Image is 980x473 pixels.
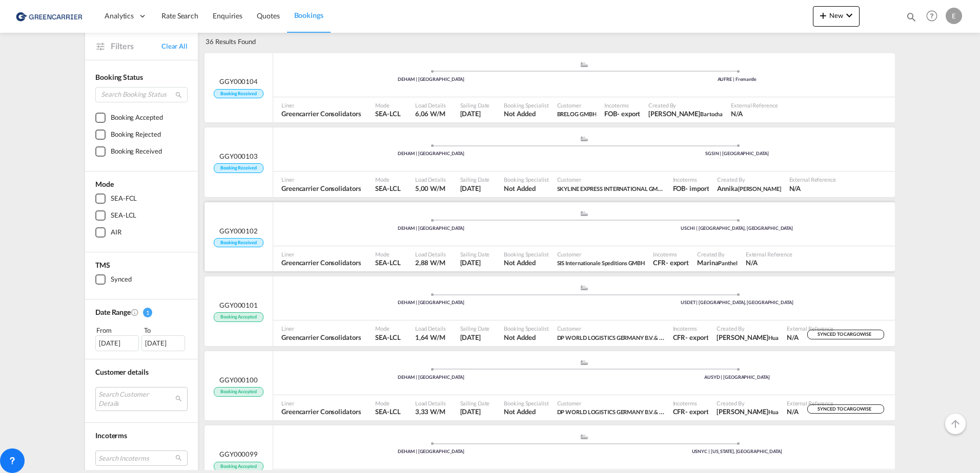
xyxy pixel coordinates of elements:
div: GGY000100 Booking Accepted assets/icons/custom/ship-fill.svgassets/icons/custom/roll-o-plane.svgP... [205,351,895,421]
div: DEHAM | [GEOGRAPHIC_DATA] [278,225,584,232]
span: 5,00 W/M [415,184,445,192]
md-icon: icon-arrow-up [949,418,962,430]
span: Customer [557,101,597,109]
span: Booking Received [214,89,263,99]
span: Booking Specialist [504,399,548,407]
span: Marina Panthel [697,258,738,267]
div: CFR [673,333,686,342]
div: USDET | [GEOGRAPHIC_DATA], [GEOGRAPHIC_DATA] [584,299,890,306]
span: Date Range [95,308,131,316]
button: icon-plus 400-fgNewicon-chevron-down [813,6,860,27]
md-icon: assets/icons/custom/ship-fill.svg [578,136,590,141]
span: Booking Specialist [504,101,548,109]
div: Synced [111,274,131,285]
span: Greencarrier Consolidators [281,407,361,416]
span: Customer [557,399,665,407]
span: Bookings [294,11,323,19]
button: Go to Top [945,414,966,434]
md-checkbox: SEA-FCL [95,193,188,204]
span: SYNCED TO CARGOWISE [818,406,873,416]
span: N/A [787,407,833,416]
span: Quotes [257,11,279,20]
div: SYNCED TO CARGOWISE [807,330,884,339]
span: Customer [557,176,665,183]
div: Booking Rejected [111,130,160,140]
span: SEA-LCL [375,184,400,193]
span: Liner [281,399,361,407]
span: Load Details [415,250,446,258]
span: GGY000099 [219,449,258,459]
span: Sailing Date [460,176,490,183]
span: GGY000103 [219,152,258,161]
span: GGY000101 [219,300,258,310]
span: Sailing Date [460,250,490,258]
span: Mode [375,101,400,109]
span: FOB export [604,109,640,118]
span: Load Details [415,101,446,109]
div: - export [617,109,640,118]
span: N/A [787,333,833,342]
span: Booking Specialist [504,176,548,183]
div: From [95,325,140,335]
span: Analytics [105,11,134,21]
span: Vanessa Bartocha [648,109,723,118]
span: CFR export [673,407,709,416]
div: - export [685,333,708,342]
span: BRELOG GMBH [557,111,597,117]
span: GGY000100 [219,375,258,384]
span: 3,33 W/M [415,407,445,416]
div: icon-magnify [906,11,917,27]
div: - export [685,407,708,416]
div: Booking Status [95,72,188,82]
span: 22 Sep 2025 [460,109,490,118]
div: - export [666,258,689,267]
span: Booking Received [214,163,263,173]
div: CFR [673,407,686,416]
span: Greencarrier Consolidators [281,333,361,342]
span: N/A [746,258,792,267]
span: SKYLINE EXPRESS INTERNATIONAL GMBH [557,184,665,193]
span: Mode [375,399,400,407]
span: 22 Sep 2025 [460,258,490,267]
div: [DATE] [141,335,185,351]
span: [PERSON_NAME] [738,185,781,192]
span: SEA-LCL [375,109,400,118]
div: DEHAM | [GEOGRAPHIC_DATA] [278,150,584,157]
div: Booking Received [111,146,161,157]
span: N/A [789,184,836,193]
div: SYNCED TO CARGOWISE [807,404,884,414]
div: - import [685,184,709,193]
span: 8 Sep 2025 [460,407,490,416]
span: Booking Received [214,238,263,248]
span: Liner [281,101,361,109]
div: E [946,8,962,24]
md-icon: assets/icons/custom/ship-fill.svg [578,360,590,365]
span: Sailing Date [460,399,490,407]
md-icon: icon-magnify [906,11,917,23]
span: Booking Specialist [504,325,548,332]
span: 6,06 W/M [415,110,445,118]
div: CFR [653,258,666,267]
div: DEHAM | [GEOGRAPHIC_DATA] [278,76,584,83]
span: SEA-LCL [375,258,400,267]
span: DP WORLD LOGISTICS GERMANY B.V. & CO. KG [557,333,665,342]
span: Incoterms [673,176,709,183]
div: SEA-LCL [111,210,136,221]
span: Created By [717,176,781,183]
span: Incoterms [653,250,689,258]
span: Not Added [504,258,548,267]
span: Not Added [504,333,548,342]
md-checkbox: SEA-LCL [95,210,188,221]
div: To [143,325,188,335]
div: USNYC | [US_STATE], [GEOGRAPHIC_DATA] [584,448,890,455]
span: DP WORLD LOGISTICS GERMANY B.V. & CO. KG [557,407,665,416]
span: Incoterms [95,431,127,440]
div: Customer details [95,367,188,377]
div: 36 Results Found [206,30,255,53]
div: SEA-FCL [111,193,137,204]
div: DEHAM | [GEOGRAPHIC_DATA] [278,299,584,306]
div: AUFRE | Fremantle [584,76,890,83]
span: Booking Accepted [214,312,263,322]
span: Chau Ngoc Hua [717,407,778,416]
span: From To [DATE][DATE] [95,325,188,351]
